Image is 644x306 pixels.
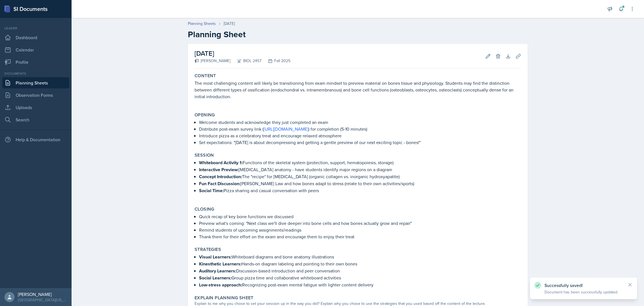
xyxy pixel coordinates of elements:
[195,48,290,58] h2: [DATE]
[2,90,69,101] a: Observation Forms
[199,267,521,274] p: Discussion-based introduction and peer conversation
[2,77,69,88] a: Planning Sheets
[199,274,521,281] p: Group pizza time and collaborative whiteboard activities
[261,58,290,64] div: Fall 2025
[195,247,221,252] label: Strategies
[195,112,215,118] label: Opening
[199,187,224,194] strong: Social Time:
[199,180,521,187] p: [PERSON_NAME] Law and how bones adapt to stress (relate to their own activities/sports)
[199,159,521,166] p: Functions of the skeletal system (protection, support, hematopoiesis, storage)
[2,57,69,68] a: Profile
[199,159,243,166] strong: Whiteboard Activity 1:
[199,119,521,126] p: Welcome students and acknowledge they just completed an exam
[195,152,214,158] label: Session
[199,173,521,180] p: The "recipe" for [MEDICAL_DATA] (organic collagen vs. inorganic hydroxyapatite)
[2,134,69,145] div: Help & Documentation
[199,213,521,220] p: Quick recap of key bone functions we discussed
[2,71,69,76] div: Documents
[188,21,216,27] a: Planning Sheets
[195,73,216,79] label: Content
[199,132,521,139] p: Introduce pizza as a celebratory treat and encourage relaxed atmosphere
[199,166,521,173] p: [MEDICAL_DATA] anatomy - have students identify major regions on a diagram
[199,254,232,260] strong: Visual Learners:
[199,281,521,288] p: Recognizing post-exam mental fatigue with lighter content delivery
[195,206,214,212] label: Closing
[199,268,236,274] strong: Auditory Learners:
[2,44,69,55] a: Calendar
[195,58,230,64] div: [PERSON_NAME]
[195,80,521,100] p: The most challenging content will likely be transitioning from exam mindset to preview material o...
[2,102,69,113] a: Uploads
[188,29,528,39] h2: Planning Sheet
[230,58,261,64] div: BIOL 2457
[199,166,239,173] strong: Interactive Preview:
[199,180,240,187] strong: Fun Fact Discussion:
[264,126,308,132] a: [URL][DOMAIN_NAME]
[199,227,521,233] p: Remind students of upcoming assignments/readings
[199,233,521,240] p: Thank them for their effort on the exam and encourage them to enjoy their treat
[18,297,67,303] div: [GEOGRAPHIC_DATA][US_STATE]
[199,126,521,132] p: Distribute post-exam survey link ( ) for completion (5-10 minutes)
[199,275,231,281] strong: Social Learners:
[2,114,69,125] a: Search
[199,173,242,180] strong: Concept Introduction:
[2,32,69,43] a: Dashboard
[199,139,521,146] p: Set expectations: "[DATE] is about decompressing and getting a gentle preview of our next excitin...
[199,282,242,288] strong: Low-stress approach:
[2,26,69,31] div: Leader
[18,291,67,297] div: [PERSON_NAME]
[544,289,623,295] p: Document has been successfully updated
[199,187,521,194] p: Pizza sharing and casual conversation with peers
[199,220,521,227] p: Preview what's coming: "Next class we'll dive deeper into bone cells and how bones actually grow ...
[199,253,521,260] p: Whiteboard diagrams and bone anatomy illustrations
[199,260,521,267] p: Hands-on diagram labeling and pointing to their own bones
[195,295,254,301] label: Explain Planning Sheet
[544,283,623,288] p: Successfully saved!
[224,21,235,27] div: [DATE]
[199,261,241,267] strong: Kinesthetic Learners:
